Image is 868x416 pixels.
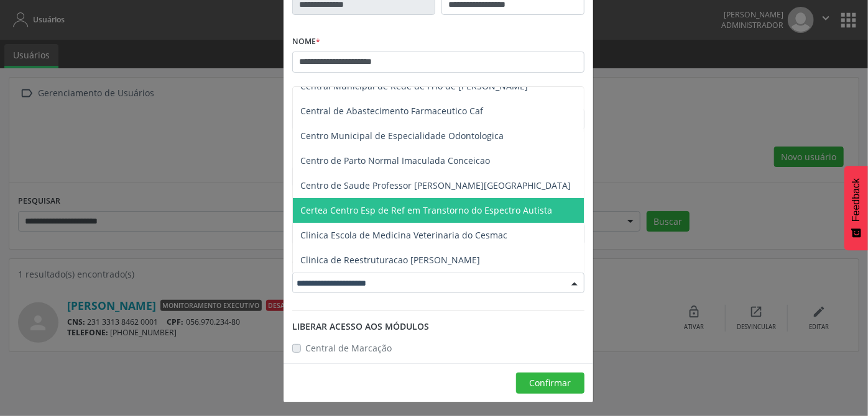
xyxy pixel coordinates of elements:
[300,179,571,191] span: Centro de Saude Professor [PERSON_NAME][GEOGRAPHIC_DATA]
[300,204,552,216] span: Certea Centro Esp de Ref em Transtorno do Espectro Autista
[292,320,584,333] div: Liberar acesso aos módulos
[300,105,483,117] span: Central de Abastecimento Farmaceutico Caf
[300,155,490,166] span: Centro de Parto Normal Imaculada Conceicao
[292,32,320,52] label: Nome
[300,254,480,266] span: Clinica de Reestruturacao [PERSON_NAME]
[516,373,584,394] button: Confirmar
[530,377,571,389] span: Confirmar
[844,166,868,250] button: Feedback - Mostrar pesquisa
[300,130,504,142] span: Centro Municipal de Especialidade Odontologica
[300,229,507,241] span: Clinica Escola de Medicina Veterinaria do Cesmac
[305,341,392,355] label: Central de Marcação
[851,178,862,222] span: Feedback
